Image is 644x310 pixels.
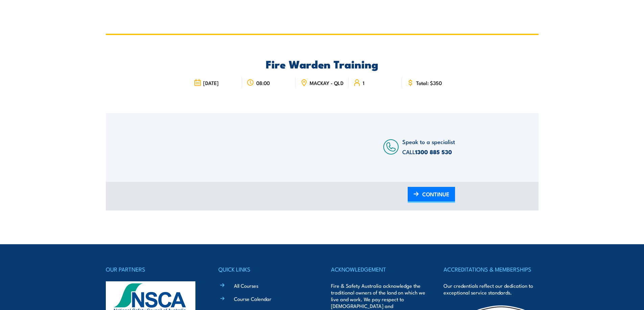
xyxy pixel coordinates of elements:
h2: Fire Warden Training [189,59,455,68]
h4: ACKNOWLEDGEMENT [331,264,426,274]
a: All Courses [234,282,258,289]
span: 1 [363,80,364,86]
span: [DATE] [203,80,219,86]
a: 1300 885 530 [415,147,452,156]
span: 08:00 [256,80,270,86]
span: Total: $350 [416,80,442,86]
span: Speak to a specialist CALL [402,137,455,156]
a: CONTINUE [408,187,455,203]
p: Our credentials reflect our dedication to exceptional service standards. [444,282,538,296]
h4: QUICK LINKS [218,264,313,274]
h4: ACCREDITATIONS & MEMBERSHIPS [444,264,538,274]
span: MACKAY - QLD [310,80,343,86]
span: CONTINUE [422,185,449,203]
h4: OUR PARTNERS [106,264,200,274]
a: Course Calendar [234,295,271,302]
